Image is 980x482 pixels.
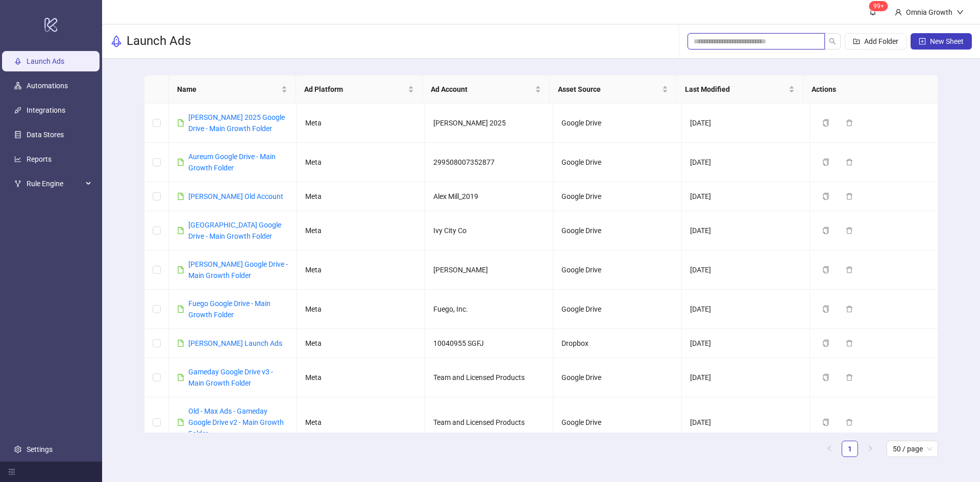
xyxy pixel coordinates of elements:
[297,397,425,448] td: Meta
[127,33,191,49] h3: Launch Ads
[822,374,829,381] span: copy
[822,340,829,347] span: copy
[682,104,810,143] td: [DATE]
[297,250,425,290] td: Meta
[862,441,878,457] li: Next Page
[425,104,553,143] td: [PERSON_NAME] 2025
[27,131,64,139] a: Data Stores
[297,182,425,211] td: Meta
[682,143,810,182] td: [DATE]
[822,306,829,313] span: copy
[682,290,810,329] td: [DATE]
[685,84,787,95] span: Last Modified
[887,441,938,457] div: Page Size
[110,35,122,47] span: rocket
[297,104,425,143] td: Meta
[297,143,425,182] td: Meta
[682,397,810,448] td: [DATE]
[803,75,930,104] th: Actions
[425,182,553,211] td: Alex Mill_2019
[27,155,52,163] a: Reports
[822,193,829,200] span: copy
[842,441,857,456] a: 1
[957,9,964,16] span: down
[27,445,53,453] a: Settings
[297,211,425,250] td: Meta
[553,358,681,397] td: Google Drive
[177,374,184,381] span: file
[846,119,853,126] span: delete
[558,84,660,95] span: Asset Source
[188,153,276,172] a: Aureum Google Drive - Main Growth Folder
[682,250,810,290] td: [DATE]
[911,33,972,49] button: New Sheet
[550,75,677,104] th: Asset Source
[425,329,553,358] td: 10040955 SGFJ
[553,250,681,290] td: Google Drive
[425,211,553,250] td: Ivy City Co
[846,193,853,200] span: delete
[822,119,829,126] span: copy
[846,159,853,166] span: delete
[846,266,853,273] span: delete
[177,306,184,313] span: file
[188,192,283,200] a: [PERSON_NAME] Old Account
[919,38,926,45] span: plus-square
[822,227,829,234] span: copy
[682,358,810,397] td: [DATE]
[177,193,184,200] span: file
[169,75,296,104] th: Name
[188,113,285,133] a: [PERSON_NAME] 2025 Google Drive - Main Growth Folder
[177,84,279,95] span: Name
[188,260,288,280] a: [PERSON_NAME] Google Drive - Main Growth Folder
[188,407,284,438] a: Old - Max Ads - Gameday Google Drive v2 - Main Growth Folder
[869,8,876,15] span: bell
[864,37,898,45] span: Add Folder
[553,290,681,329] td: Google Drive
[425,358,553,397] td: Team and Licensed Products
[423,75,550,104] th: Ad Account
[8,468,15,475] span: menu-fold
[425,143,553,182] td: 299508007352877
[822,266,829,273] span: copy
[188,221,281,240] a: [GEOGRAPHIC_DATA] Google Drive - Main Growth Folder
[14,180,21,187] span: fork
[553,182,681,211] td: Google Drive
[895,9,902,16] span: user
[177,159,184,166] span: file
[27,57,64,65] a: Launch Ads
[682,329,810,358] td: [DATE]
[177,340,184,347] span: file
[869,1,888,11] sup: 111
[846,374,853,381] span: delete
[842,441,858,457] li: 1
[846,419,853,426] span: delete
[902,7,957,18] div: Omnia Growth
[188,339,282,347] a: [PERSON_NAME] Launch Ads
[677,75,804,104] th: Last Modified
[188,368,273,387] a: Gameday Google Drive v3 - Main Growth Folder
[846,340,853,347] span: delete
[296,75,423,104] th: Ad Platform
[822,159,829,166] span: copy
[425,397,553,448] td: Team and Licensed Products
[682,182,810,211] td: [DATE]
[821,441,838,457] button: left
[177,119,184,126] span: file
[27,82,68,90] a: Automations
[304,84,406,95] span: Ad Platform
[846,227,853,234] span: delete
[553,211,681,250] td: Google Drive
[431,84,533,95] span: Ad Account
[188,299,271,319] a: Fuego Google Drive - Main Growth Folder
[553,104,681,143] td: Google Drive
[867,445,873,451] span: right
[27,173,83,194] span: Rule Engine
[27,106,65,114] a: Integrations
[829,38,836,45] span: search
[862,441,878,457] button: right
[553,143,681,182] td: Google Drive
[425,250,553,290] td: [PERSON_NAME]
[297,358,425,397] td: Meta
[177,419,184,426] span: file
